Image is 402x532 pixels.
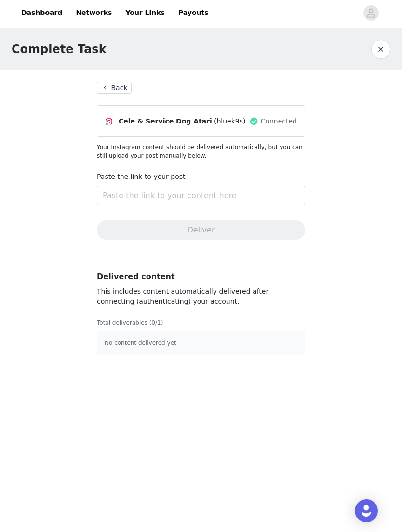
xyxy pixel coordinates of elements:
[70,2,118,24] a: Networks
[355,499,378,522] div: Open Intercom Messenger
[97,271,305,283] h3: Delivered content
[97,82,132,94] button: Back
[261,116,297,126] span: Connected
[97,220,305,240] button: Deliver
[105,118,113,125] img: Instagram Icon
[97,318,305,327] p: Total deliverables (0/1)
[105,339,297,347] p: No content delivered yet
[119,116,212,126] span: Cele & Service Dog Atari
[97,287,268,305] span: This includes content automatically delivered after connecting (authenticating) your account.
[214,116,246,126] span: (bluek9s)
[97,143,305,160] p: Your Instagram content should be delivered automatically, but you can still upload your post manu...
[120,2,171,24] a: Your Links
[173,2,214,24] a: Payouts
[97,186,305,205] input: Paste the link to your content here
[12,41,107,58] h1: Complete Task
[97,173,186,180] label: Paste the link to your post
[15,2,68,24] a: Dashboard
[366,5,375,21] div: avatar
